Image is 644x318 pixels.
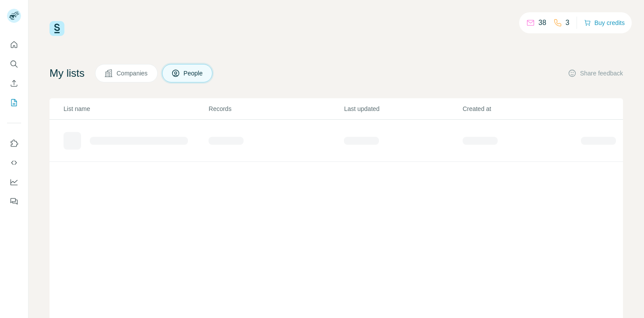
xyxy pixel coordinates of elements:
[7,155,21,171] button: Use Surfe API
[538,18,546,28] p: 38
[184,69,204,78] span: People
[568,69,623,78] button: Share feedback
[7,56,21,72] button: Search
[344,104,461,113] p: Last updated
[7,174,21,190] button: Dashboard
[566,18,570,28] p: 3
[7,193,21,209] button: Feedback
[209,104,343,113] p: Records
[7,95,21,111] button: My lists
[584,17,625,29] button: Buy credits
[50,21,64,36] img: Surfe Logo
[463,104,580,113] p: Created at
[7,136,21,151] button: Use Surfe on LinkedIn
[64,104,208,113] p: List name
[50,66,85,80] h4: My lists
[7,37,21,53] button: Quick start
[117,69,149,78] span: Companies
[7,75,21,91] button: Enrich CSV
